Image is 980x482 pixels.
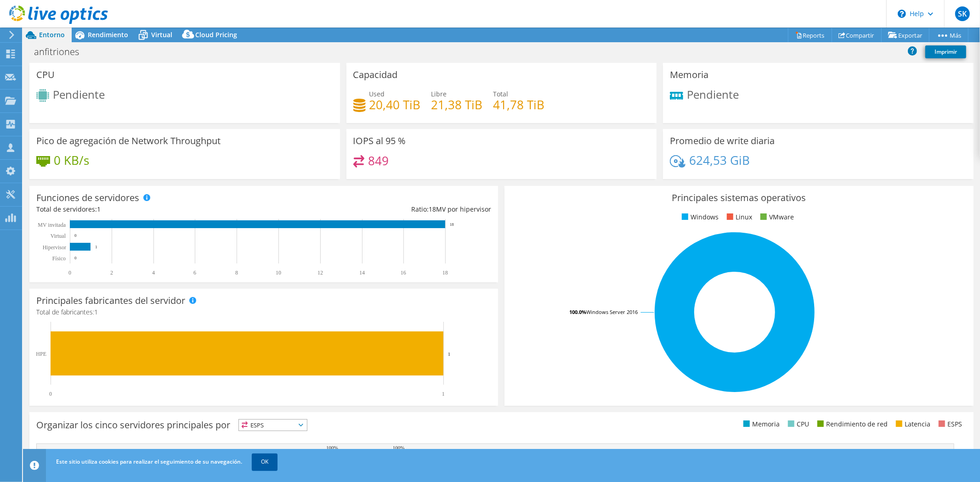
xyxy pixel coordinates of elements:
[353,70,398,80] h3: Capacidad
[569,308,586,315] tspan: 100.0%
[832,28,882,42] a: Compartir
[36,136,221,146] h3: Pico de agregación de Network Throughput
[36,307,491,317] h4: Total de fabricantes:
[36,296,185,306] h3: Principales fabricantes del servidor
[788,28,832,42] a: Reports
[670,136,775,146] h3: Promedio de write diaria
[52,255,66,262] tspan: Físico
[54,155,89,165] h4: 0 KB/s
[56,458,242,465] span: Este sitio utiliza cookies para realizar el seguimiento de su navegación.
[193,269,196,276] text: 6
[95,245,97,249] text: 1
[393,445,405,450] text: 100%
[881,28,929,42] a: Exportar
[36,204,264,214] div: Total de servidores:
[442,391,445,397] text: 1
[38,222,66,228] text: MV invitada
[929,28,969,42] a: Más
[264,204,491,214] div: Ratio: MV por hipervisor
[30,47,93,57] h1: anfitriones
[369,100,421,110] h4: 20,40 TiB
[586,308,638,315] tspan: Windows Server 2016
[74,233,77,238] text: 0
[511,193,966,203] h3: Principales sistemas operativos
[36,70,55,80] h3: CPU
[431,100,483,110] h4: 21,38 TiB
[97,205,101,213] span: 1
[110,269,113,276] text: 2
[235,269,238,276] text: 8
[431,90,447,98] span: Libre
[94,308,98,316] span: 1
[151,30,172,39] span: Virtual
[448,351,451,357] text: 1
[49,391,52,397] text: 0
[195,30,237,39] span: Cloud Pricing
[687,87,739,102] span: Pendiente
[326,445,338,450] text: 100%
[725,212,752,222] li: Linux
[786,419,809,429] li: CPU
[401,269,406,276] text: 16
[276,269,281,276] text: 10
[894,419,930,429] li: Latencia
[239,420,307,431] span: ESPS
[758,212,794,222] li: VMware
[955,6,970,21] span: SK
[898,10,906,18] svg: \n
[493,100,545,110] h4: 41,78 TiB
[450,222,454,227] text: 18
[689,155,750,165] h4: 624,53 GiB
[493,90,509,98] span: Total
[670,70,708,80] h3: Memoria
[317,269,323,276] text: 12
[68,269,71,276] text: 0
[53,87,105,102] span: Pendiente
[741,419,780,429] li: Memoria
[51,233,66,239] text: Virtual
[429,205,436,213] span: 18
[43,244,66,251] text: Hipervisor
[442,269,448,276] text: 18
[36,351,46,357] text: HPE
[368,156,389,166] h4: 849
[369,90,385,98] span: Used
[815,419,888,429] li: Rendimiento de red
[39,30,65,39] span: Entorno
[936,419,962,429] li: ESPS
[680,212,719,222] li: Windows
[36,193,139,203] h3: Funciones de servidores
[353,136,406,146] h3: IOPS al 95 %
[152,269,155,276] text: 4
[74,256,77,260] text: 0
[252,454,278,470] a: OK
[88,30,128,39] span: Rendimiento
[359,269,365,276] text: 14
[925,45,966,58] a: Imprimir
